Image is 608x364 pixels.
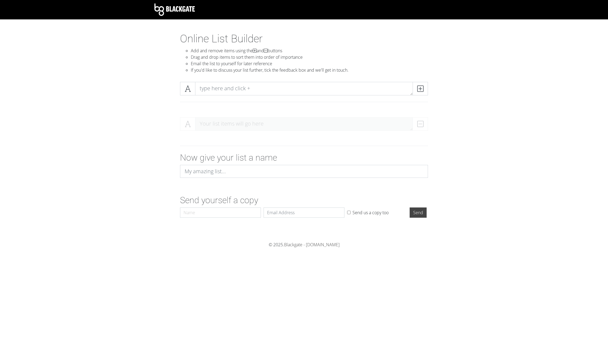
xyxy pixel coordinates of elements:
[180,152,428,163] h2: Now give your list a name
[191,67,428,73] li: If you'd like to discuss your list further, tick the feedback box and we'll get in touch.
[191,60,428,67] li: Email the list to yourself for later reference
[180,195,428,205] h2: Send yourself a copy
[154,241,454,248] div: © 2025.
[284,242,340,248] a: Blackgate - [DOMAIN_NAME]
[180,32,428,45] h1: Online List Builder
[353,209,389,216] label: Send us a copy too
[180,207,261,218] input: Name
[264,207,344,218] input: Email Address
[191,54,428,60] li: Drag and drop items to sort them into order of importance
[154,4,195,16] img: Blackgate
[410,207,427,218] input: Send
[180,165,428,178] input: My amazing list...
[191,47,428,54] li: Add and remove items using the and buttons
